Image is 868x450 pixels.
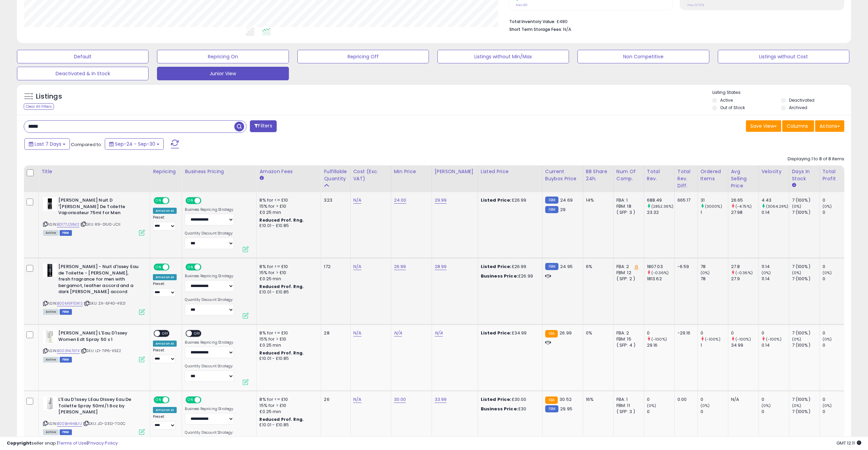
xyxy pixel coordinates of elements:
[153,348,177,363] div: Preset:
[58,396,141,417] b: L'Eau D'Issey LEau DIssey Eau De Toilette Spray 50ml/1.6oz by [PERSON_NAME]
[7,440,32,446] strong: Copyright
[353,263,361,270] a: N/A
[185,231,234,236] label: Quantity Discount Strategy:
[560,197,573,203] span: 24.69
[792,336,802,342] small: (0%)
[836,440,861,446] span: 2025-10-8 12:11 GMT
[153,414,177,430] div: Preset:
[647,197,674,203] div: 688.49
[154,264,163,270] span: ON
[394,396,406,403] a: 30.00
[651,336,667,342] small: (-100%)
[57,222,79,227] a: B0177J2KM2
[43,264,57,277] img: 31BLNkznhqL._SL40_.jpg
[7,440,118,447] div: seller snap | |
[766,336,782,342] small: (-100%)
[792,342,820,348] div: 7 (100%)
[259,168,318,175] div: Amazon Fees
[157,67,289,80] button: Junior View
[186,397,195,403] span: ON
[731,330,758,336] div: 0
[153,208,177,214] div: Amazon AI
[186,264,195,270] span: ON
[259,422,316,428] div: £10.01 - £10.85
[823,168,847,182] div: Total Profit
[792,264,820,270] div: 7 (100%)
[787,123,808,129] span: Columns
[701,209,728,216] div: 1
[186,198,195,204] span: ON
[60,230,72,236] span: FBM
[651,204,674,209] small: (2852.36%)
[394,168,429,175] div: Min Price
[192,331,203,336] span: OFF
[153,407,177,413] div: Amazon AI
[762,330,789,336] div: 0
[731,396,753,403] div: N/A
[43,264,145,314] div: ASIN:
[782,120,814,132] button: Columns
[43,197,145,235] div: ASIN:
[324,330,345,336] div: 28
[509,17,839,25] li: £480
[481,396,537,403] div: £30.00
[720,105,745,110] label: Out of Stock
[823,403,832,408] small: (0%)
[823,342,850,348] div: 0
[83,421,125,426] span: | SKU: JD-03SI-700C
[545,197,558,204] small: FBM
[560,406,572,412] span: 29.95
[80,222,120,227] span: | SKU: R9-01U0-JCII
[200,264,211,270] span: OFF
[545,168,580,182] div: Current Buybox Price
[823,409,850,415] div: 0
[153,341,177,347] div: Amazon AI
[616,330,639,336] div: FBA: 2
[815,120,844,132] button: Actions
[435,168,475,175] div: [PERSON_NAME]
[57,421,82,427] a: B00BH4HBUU
[437,50,569,63] button: Listings without Min/Max
[731,264,758,270] div: 27.8
[651,270,669,275] small: (-0.36%)
[481,264,537,270] div: £26.99
[324,264,345,270] div: 172
[84,301,125,306] span: | SKU: ZA-6F40-4921
[24,138,70,150] button: Last 7 Days
[200,198,211,204] span: OFF
[762,209,789,216] div: 0.14
[545,405,558,412] small: FBM
[24,103,54,110] div: Clear All Filters
[60,357,72,363] span: FBM
[789,97,814,103] label: Deactivated
[43,330,57,344] img: 313UKE99dyL._SL40_.jpg
[43,230,59,236] span: All listings currently available for purchase on Amazon
[545,206,558,213] small: FBM
[545,396,558,404] small: FBA
[687,3,704,7] small: Prev: 31.57%
[577,50,709,63] button: Non Competitive
[823,330,850,336] div: 0
[789,105,807,110] label: Archived
[735,336,751,342] small: (-100%)
[481,406,537,412] div: £30
[169,198,179,204] span: OFF
[185,298,234,302] label: Quantity Discount Strategy:
[153,215,177,230] div: Preset:
[647,168,672,182] div: Total Rev.
[185,168,254,175] div: Business Pricing
[481,406,518,412] b: Business Price:
[481,273,537,279] div: £26.99
[259,330,316,336] div: 8% for <= £10
[647,396,674,403] div: 0
[36,92,62,101] h5: Listings
[57,348,80,354] a: B003NLTEFK
[718,50,849,63] button: Listings without Cost
[58,330,141,344] b: [PERSON_NAME] L'Eau D'Issey Women Edt Spray 50 x 1
[792,197,820,203] div: 7 (100%)
[35,141,61,147] span: Last 7 Days
[720,97,733,103] label: Active
[43,197,57,211] img: 31GXxJXhzNL._SL40_.jpg
[259,276,316,282] div: £0.25 min
[616,264,639,270] div: FBA: 2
